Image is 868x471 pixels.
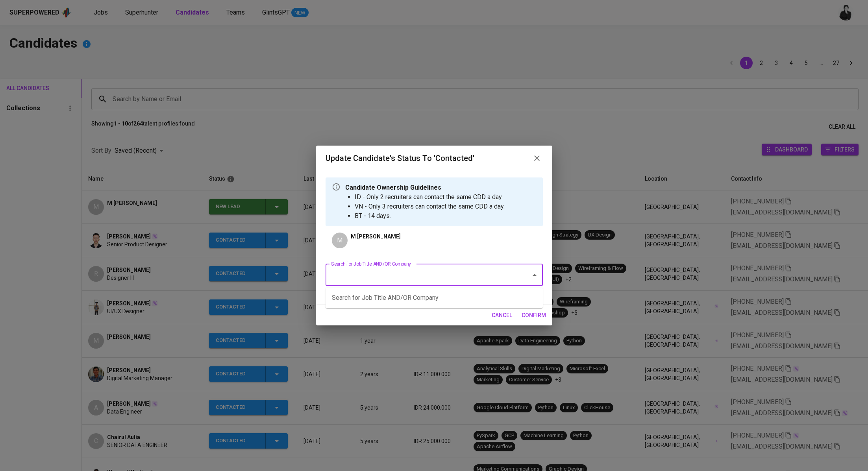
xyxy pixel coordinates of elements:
[529,270,540,281] button: Close
[351,233,401,240] p: M [PERSON_NAME]
[492,310,512,320] span: cancel
[489,308,515,323] button: cancel
[518,308,549,323] button: confirm
[345,183,505,192] p: Candidate Ownership Guidelines
[326,152,474,164] h6: Update Candidate's Status to 'Contacted'
[326,288,543,308] div: Search for Job Title AND/OR Company
[355,192,505,202] li: ID - Only 2 recruiters can contact the same CDD a day.
[332,233,348,248] div: M
[355,202,505,211] li: VN - Only 3 recruiters can contact the same CDD a day.
[522,310,546,320] span: confirm
[355,211,505,221] li: BT - 14 days.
